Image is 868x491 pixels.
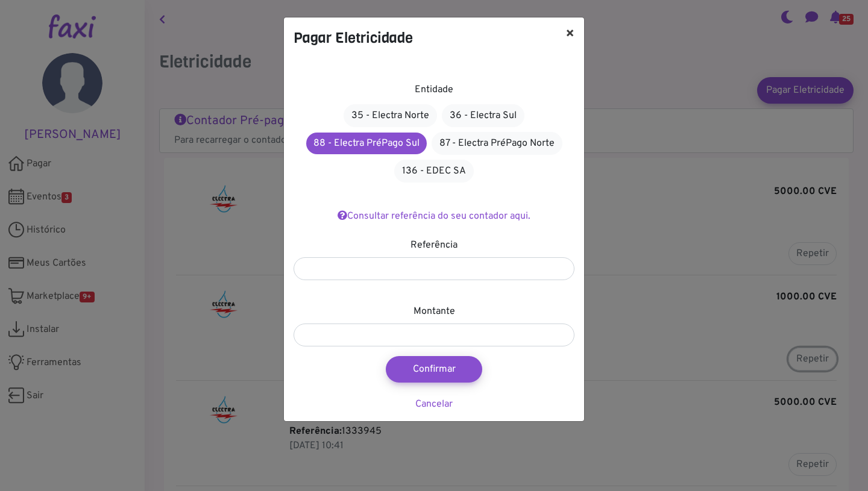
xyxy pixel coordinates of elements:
button: Confirmar [386,356,482,383]
label: Entidade [415,83,453,97]
a: 36 - Electra Sul [442,104,524,127]
a: 88 - Electra PréPago Sul [306,133,427,154]
a: 87 - Electra PréPago Norte [432,132,562,155]
a: Consultar referência do seu contador aqui. [338,210,530,222]
a: 35 - Electra Norte [344,104,437,127]
a: Cancelar [415,398,453,410]
label: Referência [410,238,458,252]
h4: Pagar Eletricidade [294,27,413,49]
a: 136 - EDEC SA [394,160,474,183]
button: × [556,17,584,51]
label: Montante [414,304,455,319]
